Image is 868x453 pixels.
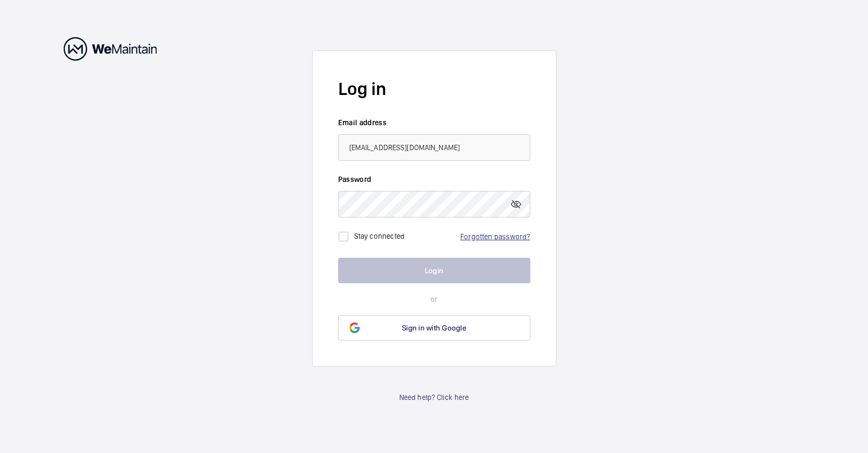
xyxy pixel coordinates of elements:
input: Your email address [338,134,530,161]
label: Email address [338,117,530,128]
label: Stay connected [354,232,405,240]
button: Login [338,258,530,283]
span: Sign in with Google [402,324,466,332]
a: Forgotten password? [460,232,530,241]
p: or [338,294,530,304]
h2: Log in [338,76,530,101]
label: Password [338,174,530,185]
a: Need help? Click here [399,392,469,403]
